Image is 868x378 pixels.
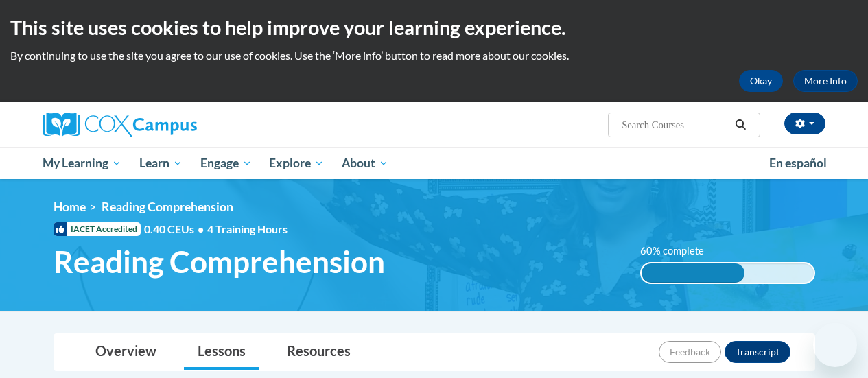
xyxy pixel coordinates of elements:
span: Learn [139,155,183,172]
div: Main menu [33,147,836,179]
a: Home [54,200,86,214]
a: More Info [793,70,858,92]
span: Engage [200,155,252,172]
a: About [333,147,397,179]
a: En español [760,149,836,178]
p: By continuing to use the site you agree to our use of cookies. Use the ‘More info’ button to read... [10,48,858,63]
span: • [198,222,204,235]
button: Transcript [725,341,790,363]
button: Feedback [659,341,721,363]
span: About [342,155,388,172]
a: My Learning [34,147,131,179]
div: 60% complete [642,263,745,283]
a: Engage [191,147,261,179]
span: 4 Training Hours [207,222,288,235]
span: Reading Comprehension [102,200,233,214]
input: Search Courses [620,117,730,133]
button: Okay [739,70,783,92]
a: Explore [260,147,333,179]
img: Cox Campus [43,113,197,137]
a: Cox Campus [43,113,290,137]
span: IACET Accredited [54,222,141,236]
span: Explore [269,155,324,172]
span: My Learning [43,155,121,172]
button: Account Settings [784,113,825,134]
iframe: Button to launch messaging window [813,323,857,367]
a: Lessons [184,334,259,370]
span: En español [769,156,827,170]
button: Search [730,117,751,133]
a: Overview [82,334,170,370]
a: Learn [130,147,191,179]
span: Reading Comprehension [54,244,385,280]
a: Resources [273,334,364,370]
label: 60% complete [640,244,719,259]
span: 0.40 CEUs [144,222,207,237]
h2: This site uses cookies to help improve your learning experience. [10,14,858,41]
